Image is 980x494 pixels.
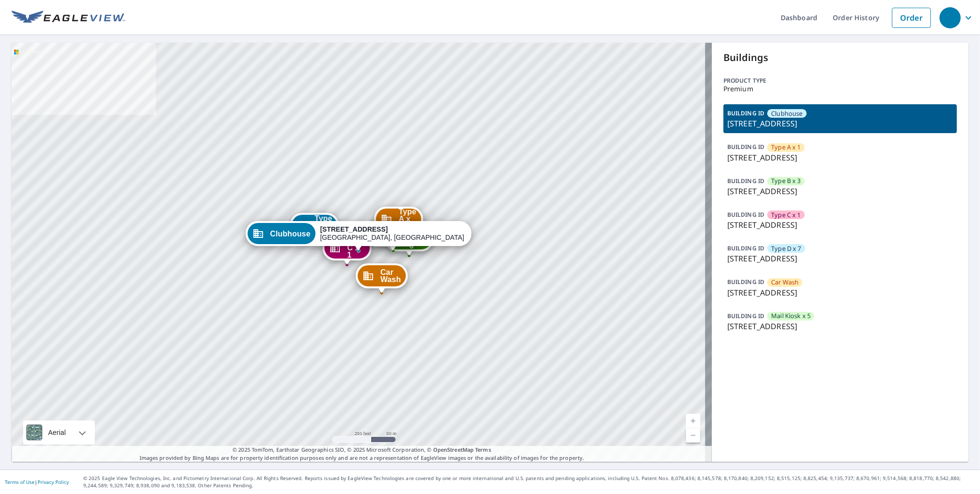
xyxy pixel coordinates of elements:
[727,321,953,332] p: [STREET_ADDRESS]
[727,253,953,264] p: [STREET_ADDRESS]
[727,143,764,151] p: BUILDING ID
[727,287,953,298] p: [STREET_ADDRESS]
[771,143,801,152] span: Type A x 1
[320,225,464,242] div: [GEOGRAPHIC_DATA], [GEOGRAPHIC_DATA] 38120
[727,118,953,129] p: [STREET_ADDRESS]
[45,420,69,445] div: Aerial
[723,85,957,93] p: Premium
[475,446,491,453] a: Terms
[399,208,416,230] span: Type A x 1
[232,446,491,454] span: © 2025 TomTom, Earthstar Geographics SIO, © 2025 Microsoft Corporation, ©
[356,263,408,293] div: Dropped pin, building Car Wash, Commercial property, 6337 Common Oaks Ct Memphis, TN 38120
[5,479,69,485] p: |
[892,8,931,28] a: Order
[320,225,388,233] strong: [STREET_ADDRESS]
[771,210,801,220] span: Type C x 1
[727,109,764,117] p: BUILDING ID
[771,278,799,287] span: Car Wash
[771,109,802,118] span: Clubhouse
[727,244,764,252] p: BUILDING ID
[12,446,712,462] p: Images provided by Bing Maps are for property identification purposes only and are not a represen...
[12,11,125,25] img: EV Logo
[315,215,333,236] span: Type D x 7
[723,76,957,85] p: Product type
[686,414,700,428] a: Current Level 17, Zoom In
[38,479,69,485] a: Privacy Policy
[727,185,953,197] p: [STREET_ADDRESS]
[5,479,35,485] a: Terms of Use
[347,237,365,259] span: Type C x 1
[727,219,953,231] p: [STREET_ADDRESS]
[290,213,339,243] div: Dropped pin, building Type D x 7, Commercial property, 6283 Common Oaks Ct Memphis, TN 38120
[723,50,957,65] p: Buildings
[433,446,474,453] a: OpenStreetMap
[771,244,801,253] span: Type D x 7
[771,176,801,185] span: Type B x 3
[245,221,471,251] div: Dropped pin, building Clubhouse, Commercial property, 225 Arbor Commons Cir Memphis, TN 38120
[374,207,423,236] div: Dropped pin, building Type A x 1, Commercial property, 278 Arbor Commons Cir Memphis, TN 38120
[727,312,764,320] p: BUILDING ID
[380,269,401,283] span: Car Wash
[727,152,953,163] p: [STREET_ADDRESS]
[83,475,975,489] p: © 2025 Eagle View Technologies, Inc. and Pictometry International Corp. All Rights Reserved. Repo...
[23,420,95,445] div: Aerial
[727,177,764,185] p: BUILDING ID
[686,428,700,443] a: Current Level 17, Zoom Out
[727,278,764,286] p: BUILDING ID
[270,230,310,237] span: Clubhouse
[727,210,764,219] p: BUILDING ID
[771,311,811,321] span: Mail Kiosk x 5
